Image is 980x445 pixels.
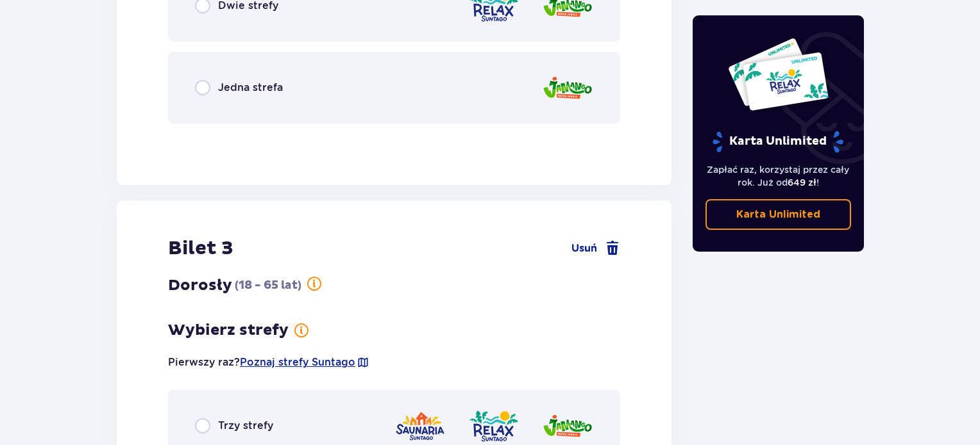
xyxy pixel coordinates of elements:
[168,236,233,261] h3: Bilet 3
[705,199,852,230] a: Karta Unlimited
[542,408,593,444] img: Jamango
[218,419,273,433] span: Trzy strefy
[168,355,369,369] p: Pierwszy raz?
[168,276,232,295] p: Dorosły
[571,241,620,256] a: Usuń
[218,81,283,95] span: Jedna strefa
[235,278,301,293] p: ( 18 - 65 lat )
[240,355,355,369] a: Poznaj strefy Suntago
[705,163,852,189] p: Zapłać raz, korzystaj przez cały rok. Już od !
[542,70,593,106] img: Jamango
[571,241,597,256] span: Usuń
[711,131,845,153] p: Karta Unlimited
[788,177,816,188] span: 649 zł
[394,408,446,444] img: Saunaria
[727,37,829,111] img: Dwie karty całoroczne do Suntago z napisem 'UNLIMITED RELAX', na białym tle z tropikalnymi liśćmi...
[736,207,820,222] p: Karta Unlimited
[468,408,520,444] img: Relax
[168,321,289,340] h4: Wybierz strefy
